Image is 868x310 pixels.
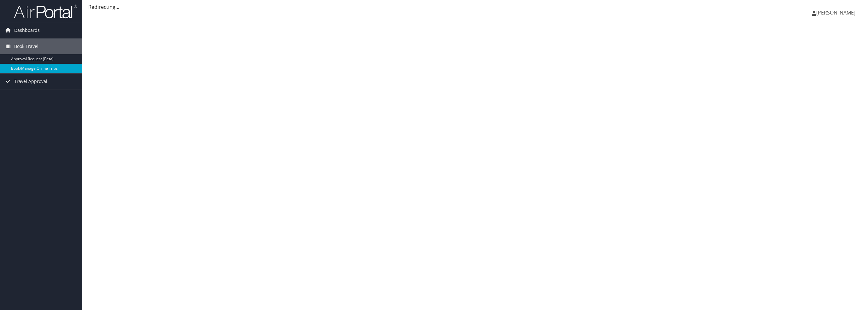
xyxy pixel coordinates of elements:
span: Dashboards [14,22,40,38]
img: airportal-logo.png [14,4,77,19]
span: Book Travel [14,38,38,54]
span: Travel Approval [14,73,47,89]
div: Redirecting... [88,3,862,11]
span: [PERSON_NAME] [816,9,855,16]
a: [PERSON_NAME] [812,3,862,22]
